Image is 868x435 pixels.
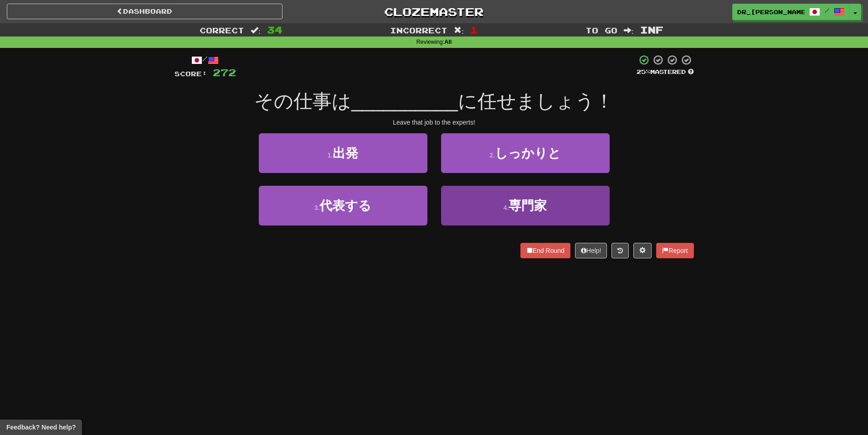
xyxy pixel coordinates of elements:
[6,423,76,432] span: Open feedback widget
[520,243,570,258] button: End Round
[454,26,464,34] span: :
[470,24,478,35] span: 1
[314,204,320,211] small: 3 .
[825,7,829,14] span: /
[259,133,427,173] button: 1.出発
[489,152,495,159] small: 2 .
[259,186,427,225] button: 3.代表する
[508,199,547,213] span: 専門家
[737,8,805,16] span: Dr_[PERSON_NAME]
[200,26,244,35] span: Correct
[444,39,452,45] strong: All
[503,204,509,211] small: 4 .
[575,243,607,258] button: Help!
[175,54,236,66] div: /
[175,70,207,78] span: Score:
[175,118,694,127] div: Leave that job to the experts!
[390,26,447,35] span: Incorrect
[458,90,614,112] span: に任せましょう！
[351,90,458,112] span: __________
[213,67,236,78] span: 272
[296,4,572,20] a: Clozemaster
[251,26,261,34] span: :
[441,186,610,225] button: 4.専門家
[333,146,358,160] span: 出発
[637,68,694,76] div: Mastered
[319,199,371,213] span: 代表する
[7,4,282,19] a: Dashboard
[624,26,634,34] span: :
[656,243,693,258] button: Report
[586,26,617,35] span: To go
[441,133,610,173] button: 2.しっかりと
[254,90,351,112] span: その仕事は
[637,68,650,75] span: 25 %
[732,4,850,20] a: Dr_[PERSON_NAME] /
[267,24,282,35] span: 34
[495,146,561,160] span: しっかりと
[611,243,629,258] button: Round history (alt+y)
[328,152,333,159] small: 1 .
[640,24,663,35] span: Inf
